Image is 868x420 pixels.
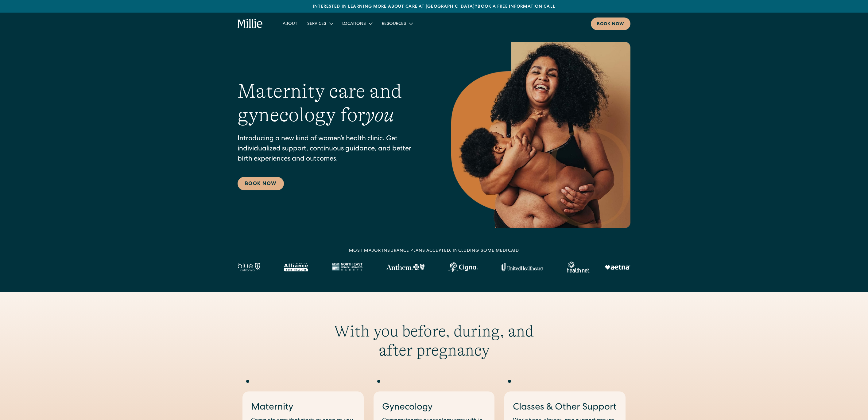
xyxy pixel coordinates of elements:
[238,19,263,29] a: home
[316,322,552,360] h2: With you before, during, and after pregnancy
[478,5,555,9] a: Book a free information call
[332,263,362,271] img: North East Medical Services logo
[448,262,478,272] img: Cigna logo
[284,263,308,271] img: Alameda Alliance logo
[307,21,326,27] div: Services
[337,18,377,29] div: Locations
[567,262,590,273] img: Healthnet logo
[377,18,417,29] div: Resources
[597,21,624,28] div: Book now
[238,263,260,271] img: Blue California logo
[605,265,630,270] img: Aetna logo
[451,42,630,228] img: Smiling mother with her baby in arms, celebrating body positivity and the nurturing bond of postp...
[382,21,406,27] div: Resources
[513,401,617,414] h3: Classes & Other Support
[502,263,543,271] img: United Healthcare logo
[302,18,337,29] div: Services
[386,264,424,270] img: Anthem Logo
[238,80,427,127] h1: Maternity care and gynecology for
[382,401,486,414] h3: Gynecology
[591,17,630,30] a: Book now
[238,177,284,190] a: Book Now
[349,248,519,254] div: MOST MAJOR INSURANCE PLANS ACCEPTED, INCLUDING some MEDICAID
[342,21,366,27] div: Locations
[238,134,427,165] p: Introducing a new kind of women’s health clinic. Get individualized support, continuous guidance,...
[278,18,302,29] a: About
[365,104,394,126] em: you
[251,401,355,414] h3: Maternity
